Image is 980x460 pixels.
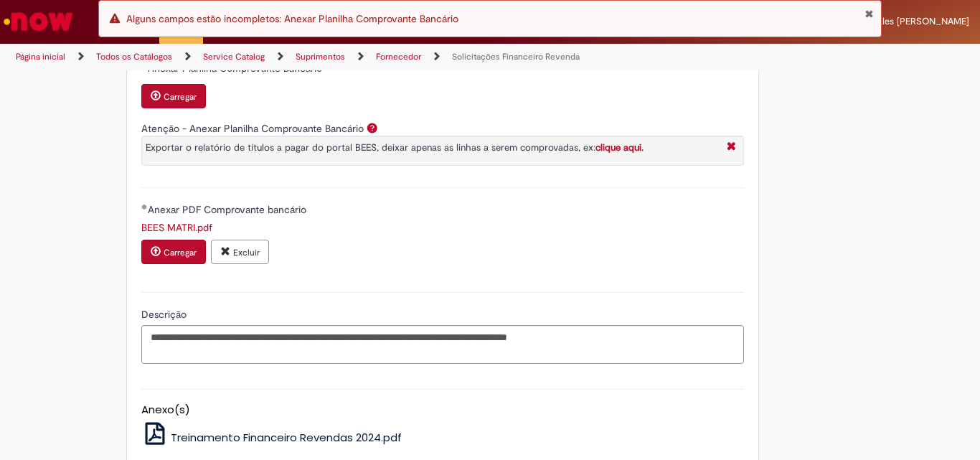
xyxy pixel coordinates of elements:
span: Ajuda para Atenção - Anexar Planilha Comprovante Bancário [364,122,381,133]
button: Carregar anexo de Anexar PDF Comprovante bancário Required [141,240,206,264]
a: Service Catalog [203,51,265,62]
button: Fechar Notificação [864,8,874,19]
small: Excluir [233,247,260,258]
a: Treinamento Financeiro Revendas 2024.pdf [141,430,402,445]
a: Página inicial [16,51,65,62]
a: Todos os Catálogos [96,51,172,62]
a: Suprimentos [296,51,345,62]
ul: Trilhas de página [11,44,643,70]
span: Anexar Planilha Comprovante Bancário [148,62,325,75]
a: Fornecedor [376,51,421,62]
span: Treinamento Financeiro Revendas 2024.pdf [171,430,402,445]
span: Exportar o relatório de títulos a pagar do portal BEES, deixar apenas as linhas a serem comprovad... [146,141,644,154]
a: clique aqui. [595,141,644,154]
img: ServiceNow [1,7,75,36]
textarea: Descrição [141,325,744,364]
small: Carregar [164,247,197,258]
span: Descrição [141,308,189,321]
span: Tales [PERSON_NAME] [873,15,969,27]
a: Download de BEES MATRI.pdf [141,221,212,234]
button: Carregar anexo de Anexar Planilha Comprovante Bancário Required [141,84,206,108]
a: Solicitações Financeiro Revenda [452,51,580,62]
span: Obrigatório Preenchido [141,204,148,210]
small: Carregar [164,91,197,103]
h5: Anexo(s) [141,404,744,416]
label: Atenção - Anexar Planilha Comprovante Bancário [141,122,364,135]
i: Fechar More information Por question_atencao_comprovante_bancario [723,140,740,155]
button: Excluir anexo BEES MATRI.pdf [211,240,269,264]
span: Alguns campos estão incompletos: Anexar Planilha Comprovante Bancário [126,12,458,25]
span: Anexar PDF Comprovante bancário [148,203,309,216]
